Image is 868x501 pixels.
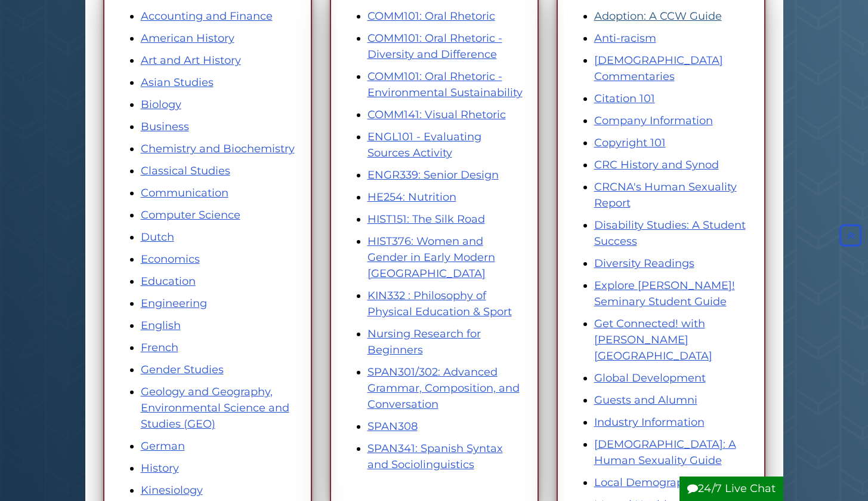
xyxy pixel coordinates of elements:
a: Communication [141,186,228,199]
a: CRCNA's Human Sexuality Report [594,180,737,210]
a: Engineering [141,297,207,310]
a: Chemistry and Biochemistry [141,142,295,155]
a: Adoption: A CCW Guide [594,10,722,23]
a: Disability Studies: A Student Success [594,219,746,248]
a: French [141,341,178,354]
a: Kinesiology [141,484,203,497]
a: Local Demographic Data [594,476,729,489]
a: SPAN308 [367,420,418,433]
a: Accounting and Finance [141,10,273,23]
a: Copyright 101 [594,136,666,149]
a: ENGL101 - Evaluating Sources Activity [367,130,481,159]
a: Guests and Alumni [594,394,697,407]
a: [DEMOGRAPHIC_DATA]: A Human Sexuality Guide [594,438,736,467]
a: Geology and Geography, Environmental Science and Studies (GEO) [141,385,289,431]
a: Business [141,120,189,133]
a: Gender Studies [141,363,224,376]
a: American History [141,32,234,45]
a: Get Connected! with [PERSON_NAME][GEOGRAPHIC_DATA] [594,317,712,362]
a: HIST376: Women and Gender in Early Modern [GEOGRAPHIC_DATA] [367,235,495,280]
button: 24/7 Live Chat [679,477,783,501]
a: COMM101: Oral Rhetoric - Diversity and Difference [367,32,502,61]
a: Computer Science [141,208,240,222]
a: [DEMOGRAPHIC_DATA] Commentaries [594,54,723,83]
a: SPAN341: Spanish Syntax and Sociolinguistics [367,442,503,471]
a: SPAN301/302: Advanced Grammar, Composition, and Conversation [367,365,520,411]
a: Explore [PERSON_NAME]! Seminary Student Guide [594,279,735,308]
a: Anti-racism [594,32,656,45]
a: Nursing Research for Beginners [367,327,481,356]
a: Back to Top [836,229,865,242]
a: Industry Information [594,416,705,429]
a: Company Information [594,114,713,127]
a: Diversity Readings [594,257,694,270]
a: CRC History and Synod [594,158,719,171]
a: HIST151: The Silk Road [367,213,485,226]
a: COMM141: Visual Rhetoric [367,108,506,121]
a: Classical Studies [141,164,230,177]
a: English [141,319,181,332]
a: History [141,462,179,475]
a: COMM101: Oral Rhetoric - Environmental Sustainability [367,70,523,99]
a: Economics [141,253,200,266]
a: Dutch [141,230,174,244]
a: HE254: Nutrition [367,190,456,204]
a: KIN332 : Philosophy of Physical Education & Sport [367,289,512,318]
a: COMM101: Oral Rhetoric [367,10,495,23]
a: German [141,439,185,453]
a: Art and Art History [141,54,241,67]
a: Asian Studies [141,76,214,89]
a: Citation 101 [594,92,655,105]
a: Global Development [594,371,706,385]
a: Education [141,275,196,288]
a: Biology [141,98,181,111]
a: ENGR339: Senior Design [367,168,499,182]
